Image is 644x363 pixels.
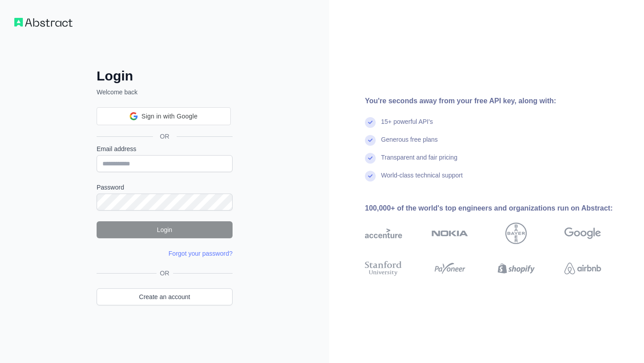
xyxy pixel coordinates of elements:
[564,223,602,244] img: google
[564,259,602,278] img: airbnb
[97,107,231,125] div: Sign in with Google
[365,96,630,106] div: You're seconds away from your free API key, along with:
[505,223,527,244] img: bayer
[365,203,630,214] div: 100,000+ of the world's top engineers and organizations run on Abstract:
[365,259,402,278] img: stanford university
[97,183,233,192] label: Password
[169,250,233,257] a: Forgot your password?
[432,223,469,244] img: nokia
[14,18,72,27] img: Workflow
[97,68,233,84] h2: Login
[365,171,376,181] img: check mark
[381,153,458,171] div: Transparent and fair pricing
[97,88,233,97] p: Welcome back
[365,135,376,146] img: check mark
[432,259,469,278] img: payoneer
[153,132,177,141] span: OR
[97,288,233,305] a: Create an account
[365,117,376,128] img: check mark
[97,144,233,153] label: Email address
[97,221,233,238] button: Login
[381,171,463,189] div: World-class technical support
[157,269,173,278] span: OR
[381,135,438,153] div: Generous free plans
[498,259,535,278] img: shopify
[365,223,402,244] img: accenture
[365,153,376,164] img: check mark
[381,117,433,135] div: 15+ powerful API's
[141,112,197,121] span: Sign in with Google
